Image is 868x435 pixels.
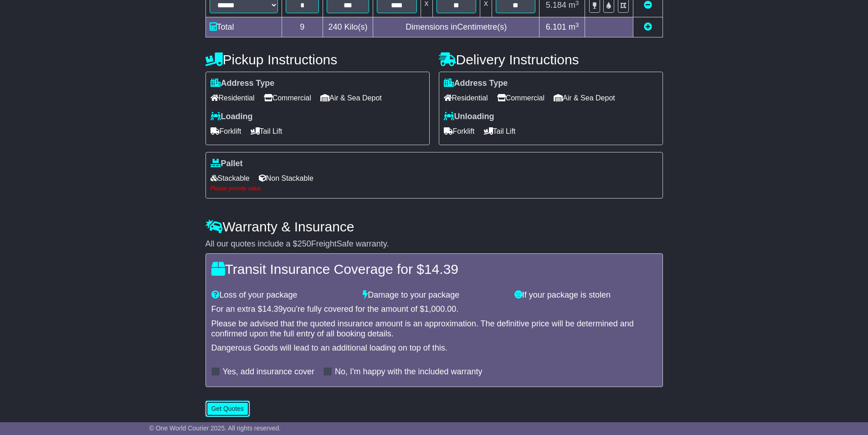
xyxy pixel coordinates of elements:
[282,17,323,37] td: 9
[644,0,652,10] a: Remove this item
[323,17,373,37] td: Kilo(s)
[262,304,283,314] span: 14.39
[211,262,657,277] h4: Transit Insurance Coverage for $
[358,290,510,300] div: Damage to your package
[497,91,544,105] span: Commercial
[211,159,243,169] label: Pallet
[444,79,508,89] label: Address Type
[546,22,566,31] span: 6.101
[424,262,458,277] span: 14.39
[424,304,456,314] span: 1,000.00
[569,22,579,31] span: m
[205,239,663,249] div: All our quotes include a $ FreightSafe warranty.
[205,52,430,67] h4: Pickup Instructions
[329,22,342,31] span: 240
[510,290,662,300] div: If your package is stolen
[205,219,663,234] h4: Warranty & Insurance
[211,304,657,314] div: For an extra $ you're fully covered for the amount of $ .
[335,367,483,377] label: No, I'm happy with the included warranty
[444,91,488,105] span: Residential
[211,91,255,105] span: Residential
[444,124,475,138] span: Forklift
[439,52,663,67] h4: Delivery Instructions
[211,112,253,122] label: Loading
[259,171,313,185] span: Non Stackable
[205,401,250,417] button: Get Quotes
[211,124,241,138] span: Forklift
[205,17,282,37] td: Total
[373,17,539,37] td: Dimensions in Centimetre(s)
[484,124,516,138] span: Tail Lift
[554,91,615,105] span: Air & Sea Depot
[298,239,311,248] span: 250
[211,343,657,353] div: Dangerous Goods will lead to an additional loading on top of this.
[223,367,314,377] label: Yes, add insurance cover
[320,91,382,105] span: Air & Sea Depot
[569,0,579,10] span: m
[444,112,494,122] label: Unloading
[251,124,282,138] span: Tail Lift
[575,21,579,28] sup: 3
[264,91,311,105] span: Commercial
[211,319,657,339] div: Please be advised that the quoted insurance amount is an approximation. The definitive price will...
[211,171,250,185] span: Stackable
[149,425,281,432] span: © One World Courier 2025. All rights reserved.
[644,22,652,31] a: Add new item
[207,290,359,300] div: Loss of your package
[211,79,275,89] label: Address Type
[211,185,658,192] div: Please provide value
[546,0,566,10] span: 5.184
